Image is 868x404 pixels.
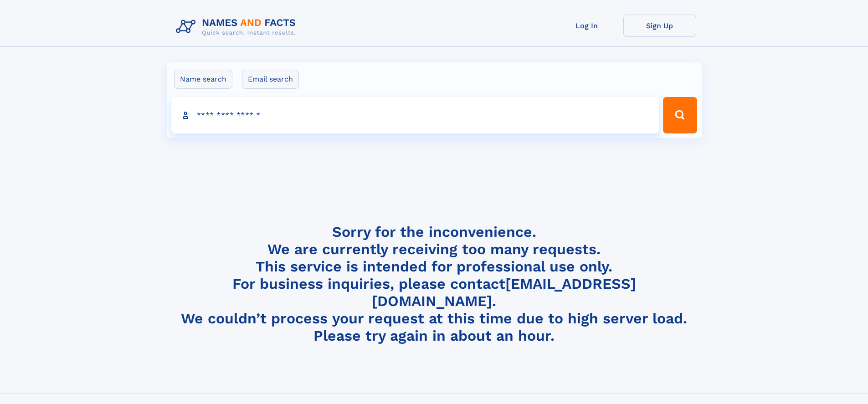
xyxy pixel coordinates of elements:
[172,223,696,345] h4: Sorry for the inconvenience. We are currently receiving too many requests. This service is intend...
[663,97,697,133] button: Search Button
[171,97,659,133] input: search input
[242,70,299,89] label: Email search
[172,15,303,39] img: Logo Names and Facts
[550,15,623,37] a: Log In
[174,70,232,89] label: Name search
[623,15,696,37] a: Sign Up
[372,275,636,310] a: [EMAIL_ADDRESS][DOMAIN_NAME]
